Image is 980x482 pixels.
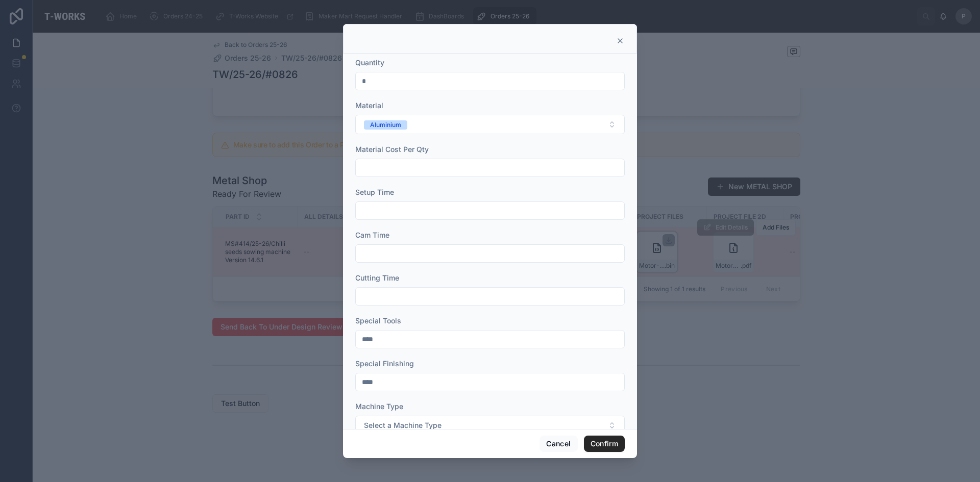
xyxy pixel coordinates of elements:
[355,231,389,239] span: Cam Time
[540,436,577,452] button: Cancel
[355,115,625,134] button: Select Button
[355,145,429,154] span: Material Cost Per Qty
[355,273,399,282] span: Cutting Time
[355,58,384,67] span: Quantity
[355,188,394,196] span: Setup Time
[370,120,401,130] div: Aluminium
[584,436,625,452] button: Confirm
[355,416,625,435] button: Select Button
[355,359,414,368] span: Special Finishing
[355,316,401,325] span: Special Tools
[355,402,403,411] span: Machine Type
[355,101,383,110] span: Material
[364,420,442,430] span: Select a Machine Type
